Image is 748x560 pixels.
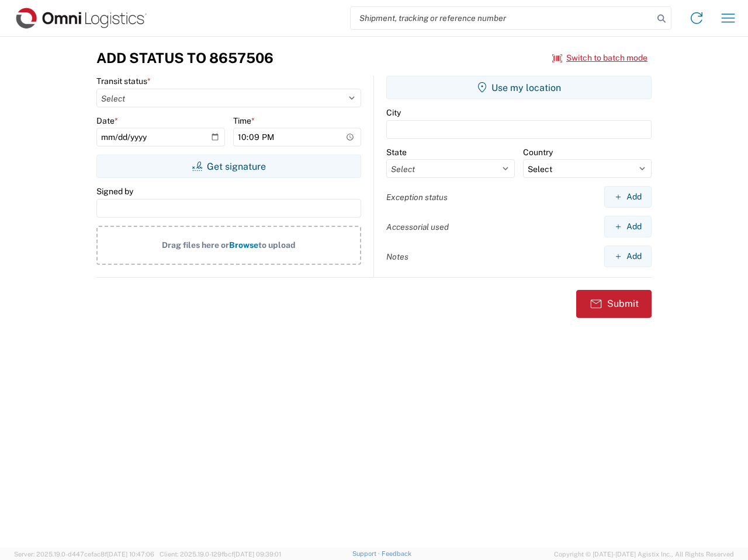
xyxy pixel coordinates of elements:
[96,50,273,66] h3: Add Status to 8657506
[234,551,281,558] span: [DATE] 09:39:01
[96,116,118,126] label: Date
[386,147,407,157] label: State
[386,107,401,118] label: City
[604,216,652,237] button: Add
[386,76,652,99] button: Use my location
[160,551,281,558] span: Client: 2025.19.0-129fbcf
[96,186,133,197] label: Signed by
[552,48,647,68] button: Switch to batch mode
[14,551,154,558] span: Server: 2025.19.0-d447cefac8f
[351,7,653,29] input: Shipment, tracking or reference number
[386,192,448,202] label: Exception status
[386,222,449,232] label: Accessorial used
[386,251,408,262] label: Notes
[523,147,553,157] label: Country
[233,116,255,126] label: Time
[576,290,652,318] button: Submit
[107,551,154,558] span: [DATE] 10:47:06
[258,240,296,250] span: to upload
[604,186,652,208] button: Add
[96,155,361,178] button: Get signature
[604,246,652,267] button: Add
[382,550,411,557] a: Feedback
[162,240,229,250] span: Drag files here or
[229,240,258,250] span: Browse
[352,550,382,557] a: Support
[96,76,151,86] label: Transit status
[554,549,734,559] span: Copyright © [DATE]-[DATE] Agistix Inc., All Rights Reserved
